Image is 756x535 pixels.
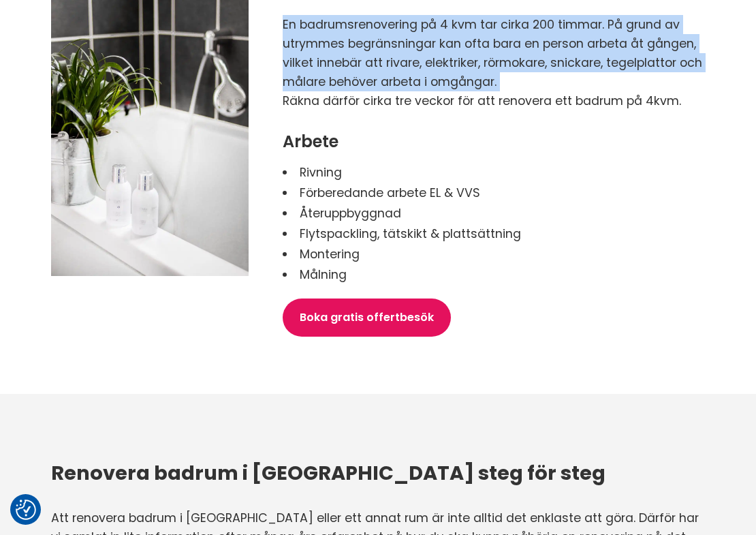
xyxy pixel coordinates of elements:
a: Boka gratis offertbesök [283,299,451,337]
li: Målning [283,264,705,285]
h4: Arbete [283,132,705,151]
p: Räkna därför cirka tre veckor för att renovera ett badrum på 4kvm. [283,91,705,110]
img: Revisit consent button [16,500,36,520]
li: Montering [283,244,705,264]
li: Återuppbyggnad [283,203,705,224]
li: Rivning [283,162,705,183]
h2: Renovera badrum i [GEOGRAPHIC_DATA] steg för steg [51,459,705,487]
p: En badrumsrenovering på 4 kvm tar cirka 200 timmar. På grund av utrymmes begränsningar kan ofta b... [283,15,705,91]
li: Flytspackling, tätskikt & plattsättning [283,224,705,244]
button: Samtyckesinställningar [16,500,36,520]
li: Förberedande arbete EL & VVS [283,183,705,203]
